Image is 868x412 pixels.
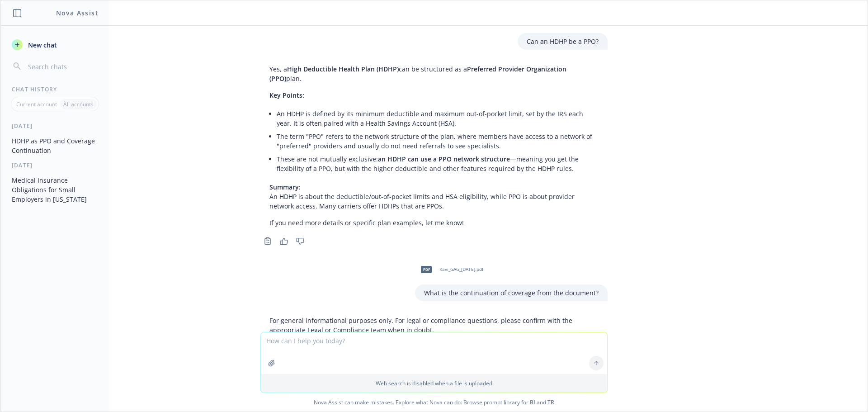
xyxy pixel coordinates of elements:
[277,152,599,175] li: These are not mutually exclusive: —meaning you get the flexibility of a PPO, but with the higher ...
[8,133,102,158] button: HDHP as PPO and Coverage Continuation
[269,316,599,335] p: For general informational purposes only. For legal or compliance questions, please confirm with t...
[16,100,57,108] p: Current account
[527,37,599,46] p: Can an HDHP be a PPO?
[56,8,99,18] h1: Nova Assist
[8,173,102,207] button: Medical Insurance Obligations for Small Employers in [US_STATE]
[287,65,399,73] span: High Deductible Health Plan (HDHP)
[424,288,599,298] p: What is the continuation of coverage from the document?
[269,91,304,99] span: Key Points:
[421,266,432,273] span: pdf
[1,122,109,130] div: [DATE]
[269,182,599,211] p: An HDHP is about the deductible/out-of-pocket limits and HSA eligibility, while PPO is about prov...
[1,161,109,169] div: [DATE]
[277,107,599,130] li: An HDHP is defined by its minimum deductible and maximum out-of-pocket limit, set by the IRS each...
[269,218,599,227] p: If you need more details or specific plan examples, let me know!
[439,266,483,272] span: Kavi_GAG_[DATE].pdf
[8,37,102,53] button: New chat
[530,398,535,406] a: BI
[4,393,864,412] span: Nova Assist can make mistakes. Explore what Nova can do: Browse prompt library for and
[378,155,510,163] span: an HDHP can use a PPO network structure
[269,183,301,191] span: Summary:
[277,130,599,152] li: The term "PPO" refers to the network structure of the plan, where members have access to a networ...
[266,379,602,387] p: Web search is disabled when a file is uploaded
[1,85,109,93] div: Chat History
[63,100,94,108] p: All accounts
[293,235,307,247] button: Thumbs down
[269,64,599,83] p: Yes, a can be structured as a plan.
[415,258,485,281] div: pdfKavi_GAG_[DATE].pdf
[26,40,57,50] span: New chat
[26,60,98,73] input: Search chats
[264,237,272,245] svg: Copy to clipboard
[547,398,554,406] a: TR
